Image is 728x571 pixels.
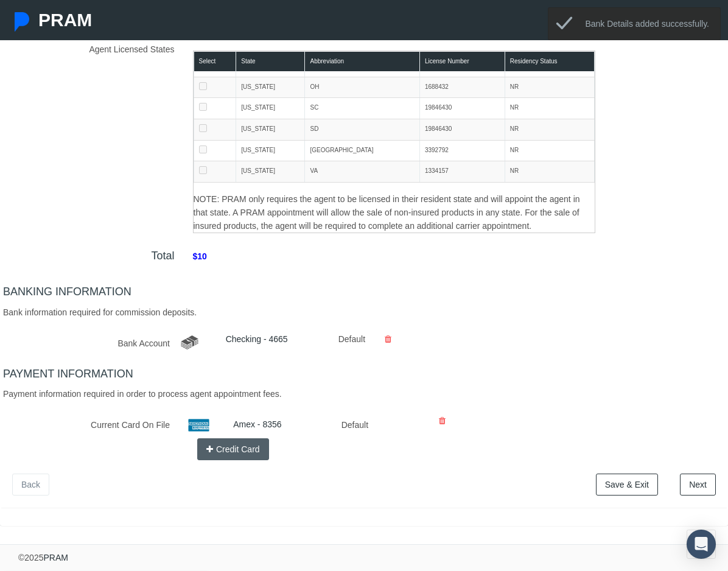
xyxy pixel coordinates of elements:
[179,332,200,352] img: card_bank.png
[332,414,368,435] div: Default
[236,140,305,161] td: [US_STATE]
[226,334,288,344] a: Checking - 4665
[194,51,236,71] th: Select
[505,77,595,98] td: NR
[12,12,32,32] img: Pram Partner
[305,51,419,71] th: Abbreviation
[376,334,401,344] a: Delete
[38,10,92,30] span: PRAM
[305,77,419,98] td: OH
[305,98,419,119] td: SC
[305,161,419,183] td: VA
[12,250,175,263] h4: Total
[236,77,305,98] td: [US_STATE]
[3,389,282,399] span: Payment information required in order to process agent appointment fees.
[184,245,216,273] span: $10
[329,332,367,352] div: Default
[236,51,305,71] th: State
[233,419,281,429] a: Amex - 8356
[680,474,716,496] a: Next
[236,119,305,141] td: [US_STATE]
[579,8,720,40] div: Bank Details added successfully.
[505,98,595,119] td: NR
[505,119,595,141] td: NR
[193,51,596,233] div: NOTE: PRAM only requires the agent to be licensed in their resident state and will appoint the ag...
[18,551,68,564] div: © 2025
[3,307,197,317] span: Bank information required for commission deposits.
[419,51,505,71] th: License Number
[687,530,716,559] div: Open Intercom Messenger
[419,140,505,161] td: 3392792
[419,98,505,119] td: 19846430
[236,161,305,183] td: [US_STATE]
[596,474,658,496] a: Save & Exit
[430,416,455,426] a: Delete
[419,77,505,98] td: 1688432
[197,438,269,460] button: Credit Card
[188,419,209,432] img: american_express.png
[12,474,49,496] a: Back
[505,161,595,183] td: NR
[419,119,505,141] td: 19846430
[3,368,725,381] h4: PAYMENT INFORMATION
[505,140,595,161] td: NR
[236,98,305,119] td: [US_STATE]
[3,285,725,299] h4: BANKING INFORMATION
[305,119,419,141] td: SD
[505,51,595,71] th: Residency Status
[305,140,419,161] td: [GEOGRAPHIC_DATA]
[419,161,505,183] td: 1334157
[3,38,184,233] label: Agent Licensed States
[43,553,68,562] a: PRAM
